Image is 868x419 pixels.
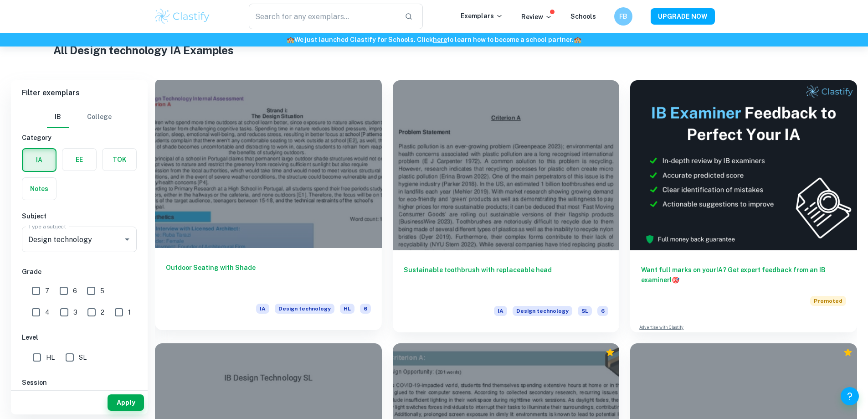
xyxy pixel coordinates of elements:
button: EE [62,149,96,171]
span: 5 [100,286,104,296]
div: Premium [843,348,853,357]
button: Open [121,233,134,246]
button: FB [614,7,632,26]
span: IA [256,304,269,314]
h6: Sustainable toothbrush with replaceable head [404,265,609,295]
span: Design technology [513,306,572,316]
span: IA [494,306,507,316]
button: Help and Feedback [841,387,859,405]
a: Outdoor Seating with ShadeIADesign technologyHL6 [155,80,382,332]
img: Thumbnail [630,80,857,250]
span: 2 [101,307,104,317]
span: SL [79,352,87,362]
h6: Outdoor Seating with Shade [166,263,371,293]
button: IA [23,149,56,171]
button: College [87,106,112,128]
span: 7 [45,286,49,296]
h6: Want full marks on your IA ? Get expert feedback from an IB examiner! [641,265,846,285]
h6: Filter exemplars [11,80,148,106]
h6: Session [22,378,137,388]
span: HL [340,304,354,314]
h6: FB [618,11,628,21]
h6: Grade [22,267,137,277]
button: UPGRADE NOW [651,8,715,25]
p: Exemplars [461,11,503,21]
button: Apply [108,394,144,411]
span: 6 [73,286,77,296]
span: 🎯 [672,276,679,284]
span: 6 [360,304,371,314]
p: Review [521,12,552,22]
span: 3 [73,307,77,317]
a: Want full marks on yourIA? Get expert feedback from an IB examiner!PromotedAdvertise with Clastify [630,80,857,332]
img: Clastify logo [154,7,211,26]
button: Notes [22,178,56,200]
span: 1 [128,307,131,317]
a: Schools [570,13,596,20]
span: Design technology [275,304,334,314]
h6: We just launched Clastify for Schools. Click to learn how to become a school partner. [2,35,866,45]
span: SL [578,306,592,316]
span: 6 [597,306,608,316]
a: Advertise with Clastify [639,324,683,331]
h6: Category [22,133,137,143]
h6: Subject [22,211,137,221]
span: 4 [45,307,50,317]
label: Type a subject [28,222,66,230]
h1: All Design technology IA Examples [53,42,815,58]
h6: Level [22,332,137,342]
span: Promoted [810,296,846,306]
button: IB [47,106,69,128]
button: TOK [103,149,136,171]
span: HL [46,352,55,362]
input: Search for any exemplars... [249,4,398,29]
div: Premium [606,348,615,357]
div: Filter type choice [47,106,112,128]
a: here [433,36,447,43]
span: 🏫 [574,36,581,43]
a: Sustainable toothbrush with replaceable headIADesign technologySL6 [393,80,620,332]
span: 🏫 [287,36,294,43]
